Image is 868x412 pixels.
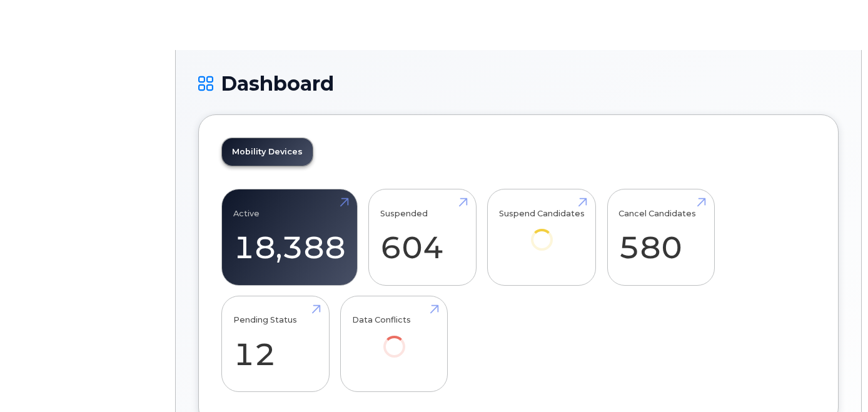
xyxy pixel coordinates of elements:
[233,303,318,385] a: Pending Status 12
[352,303,437,374] a: Data Conflicts
[233,196,346,279] a: Active 18,388
[380,196,465,279] a: Suspended 604
[618,196,703,279] a: Cancel Candidates 580
[198,73,839,94] h1: Dashboard
[222,138,313,166] a: Mobility Devices
[499,196,585,268] a: Suspend Candidates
